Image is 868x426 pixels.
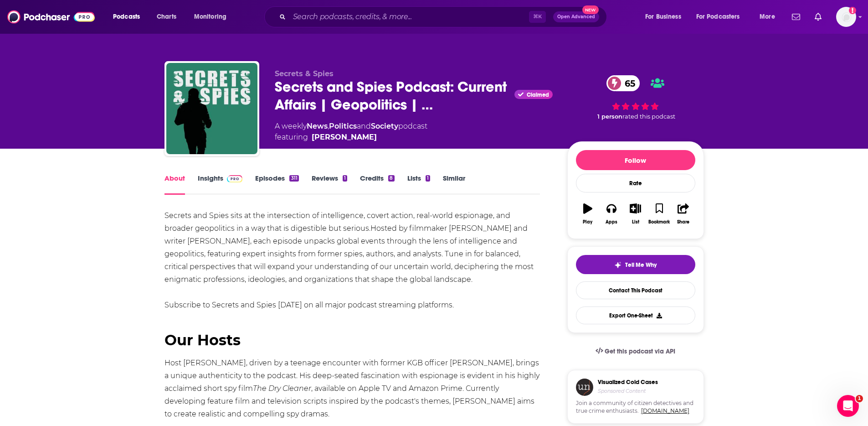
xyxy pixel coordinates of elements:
[275,69,334,78] span: Secrets & Spies
[811,9,825,25] a: Show notifications dropdown
[849,7,856,14] svg: Add a profile image
[641,407,689,414] a: [DOMAIN_NAME]
[576,255,695,274] button: tell me why sparkleTell Me Why
[836,7,856,27] span: Logged in as lkingsley
[597,113,622,120] span: 1 person
[275,121,427,143] div: A weekly podcast
[360,174,394,195] a: Credits8
[836,7,856,27] button: Show profile menu
[598,388,658,394] h4: Sponsored Content
[328,122,329,130] span: ,
[622,113,675,120] span: rated this podcast
[198,174,243,195] a: InsightsPodchaser Pro
[696,10,740,23] span: For Podcasters
[388,175,394,182] div: 8
[576,174,695,192] div: Rate
[307,122,328,130] a: News
[529,11,546,23] span: ⌘ K
[371,122,398,130] a: Society
[616,75,640,91] span: 65
[600,197,623,230] button: Apps
[576,307,695,324] button: Export One-Sheet
[614,261,621,269] img: tell me why sparkle
[583,219,592,225] div: Play
[443,174,465,195] a: Similar
[113,10,140,23] span: Podcasts
[312,174,347,195] a: Reviews1
[645,10,681,23] span: For Business
[407,174,430,195] a: Lists1
[194,10,226,23] span: Monitoring
[567,69,704,126] div: 65 1 personrated this podcast
[753,10,786,24] button: open menu
[576,379,593,396] img: coldCase.18b32719.png
[312,132,377,143] a: Chris Carr
[671,197,695,230] button: Share
[760,10,775,23] span: More
[647,197,671,230] button: Bookmark
[157,10,176,23] span: Charts
[227,175,243,182] img: Podchaser Pro
[253,384,311,393] em: The Dry Cleaner
[625,261,657,269] span: Tell Me Why
[275,132,427,143] span: featuring
[107,10,152,24] button: open menu
[598,379,658,386] h3: Visualized Cold Cases
[329,122,357,130] a: Politics
[553,11,599,22] button: Open AdvancedNew
[677,219,689,225] div: Share
[151,10,182,24] a: Charts
[255,174,298,195] a: Episodes311
[576,150,695,170] button: Follow
[623,197,647,230] button: List
[605,348,675,355] span: Get this podcast via API
[856,395,863,402] span: 1
[576,281,695,299] a: Contact This Podcast
[289,175,298,182] div: 311
[576,400,695,415] span: Join a community of citizen detectives and true crime enthusiasts.
[357,122,371,130] span: and
[582,5,599,14] span: New
[648,219,670,225] div: Bookmark
[164,331,241,349] strong: Our Hosts
[690,10,753,24] button: open menu
[188,10,238,24] button: open menu
[164,174,185,195] a: About
[273,6,616,27] div: Search podcasts, credits, & more...
[166,63,257,154] img: Secrets and Spies Podcast: Current Affairs | Geopolitics | Intelligence
[606,219,617,225] div: Apps
[343,175,347,182] div: 1
[639,10,693,24] button: open menu
[576,197,600,230] button: Play
[606,75,640,91] a: 65
[7,8,95,26] img: Podchaser - Follow, Share and Rate Podcasts
[289,10,529,24] input: Search podcasts, credits, & more...
[836,7,856,27] img: User Profile
[788,9,804,25] a: Show notifications dropdown
[426,175,430,182] div: 1
[557,15,595,19] span: Open Advanced
[527,93,549,97] span: Claimed
[588,340,683,363] a: Get this podcast via API
[837,395,859,417] iframe: Intercom live chat
[632,219,639,225] div: List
